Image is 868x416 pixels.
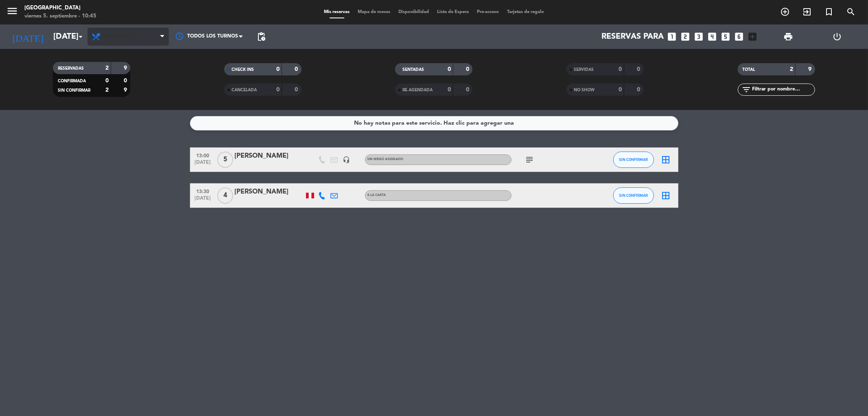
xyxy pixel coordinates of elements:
[295,87,300,92] strong: 0
[619,87,622,92] strong: 0
[58,88,90,92] span: SIN CONFIRMAR
[748,31,758,42] i: add_box
[105,87,109,93] strong: 2
[58,79,86,83] span: CONFIRMADA
[783,32,793,42] span: print
[602,32,664,42] span: Reservas para
[525,155,535,165] i: subject
[235,187,304,197] div: [PERSON_NAME]
[619,66,622,72] strong: 0
[752,85,815,94] input: Filtrar por nombre...
[256,32,266,42] span: pending_actions
[813,24,862,49] div: LOG OUT
[124,78,129,84] strong: 0
[193,150,213,160] span: 13:00
[466,66,471,72] strong: 0
[808,66,813,72] strong: 9
[193,196,213,205] span: [DATE]
[217,187,233,204] span: 4
[613,152,654,168] button: SIN CONFIRMAR
[58,66,84,70] span: RESERVADAS
[619,193,648,198] span: SIN CONFIRMAR
[637,66,642,72] strong: 0
[276,87,280,92] strong: 0
[448,87,451,92] strong: 0
[367,194,386,197] span: A LA CARTA
[574,68,594,72] span: SERVIDAS
[790,66,793,72] strong: 2
[742,85,752,95] i: filter_list
[637,87,642,92] strong: 0
[574,88,595,92] span: NO SHOW
[193,186,213,196] span: 13:30
[661,155,671,165] i: border_all
[721,31,731,42] i: looks_5
[24,12,96,20] div: viernes 5. septiembre - 10:45
[448,66,451,72] strong: 0
[354,119,514,128] div: No hay notas para este servicio. Haz clic para agregar una
[802,7,812,17] i: exit_to_app
[846,7,856,17] i: search
[661,191,671,200] i: border_all
[833,32,842,42] i: power_settings_new
[367,158,404,161] span: Sin menú asignado
[232,68,254,72] span: CHECK INS
[295,66,300,72] strong: 0
[105,78,109,84] strong: 0
[473,10,503,14] span: Pre-acceso
[667,31,678,42] i: looks_one
[743,68,755,72] span: TOTAL
[6,5,18,17] i: menu
[707,31,718,42] i: looks_4
[503,10,548,14] span: Tarjetas de regalo
[394,10,433,14] span: Disponibilidad
[694,31,704,42] i: looks_3
[613,187,654,204] button: SIN CONFIRMAR
[6,5,18,20] button: menu
[193,160,213,169] span: [DATE]
[76,32,85,42] i: arrow_drop_down
[433,10,473,14] span: Lista de Espera
[619,157,648,162] span: SIN CONFIRMAR
[680,31,691,42] i: looks_two
[235,151,304,161] div: [PERSON_NAME]
[354,10,394,14] span: Mapa de mesas
[105,65,109,71] strong: 2
[780,7,790,17] i: add_circle_outline
[824,7,834,17] i: turned_in_not
[217,152,233,168] span: 5
[24,4,96,12] div: [GEOGRAPHIC_DATA]
[402,68,424,72] span: SENTADAS
[402,88,433,92] span: RE AGENDADA
[343,156,350,163] i: headset_mic
[276,66,280,72] strong: 0
[124,87,129,93] strong: 9
[124,65,129,71] strong: 9
[466,87,471,92] strong: 0
[320,10,354,14] span: Mis reservas
[105,34,133,40] span: Almuerzo
[232,88,257,92] span: CANCELADA
[734,31,745,42] i: looks_6
[6,28,49,46] i: [DATE]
